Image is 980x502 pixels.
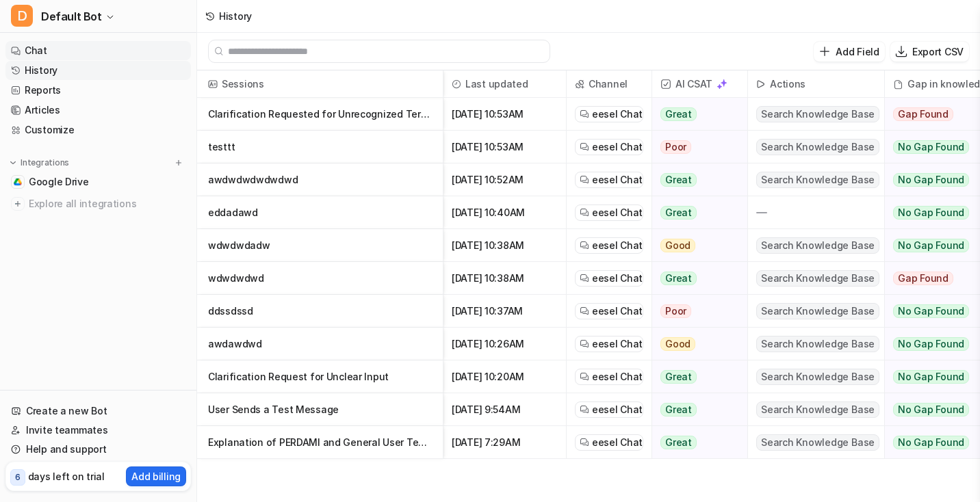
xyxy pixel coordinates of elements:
span: No Gap Found [893,206,969,220]
a: eesel Chat [580,304,639,318]
span: [DATE] 10:52AM [449,163,560,196]
span: [DATE] 10:38AM [449,262,560,295]
a: Customize [5,120,191,140]
span: [DATE] 10:40AM [449,196,560,229]
span: Explore all integrations [29,193,185,215]
a: eesel Chat [580,337,639,351]
a: Help and support [5,440,191,459]
img: eeselChat [580,241,589,250]
span: No Gap Found [893,140,969,154]
span: Search Knowledge Base [756,401,879,418]
a: eesel Chat [580,107,639,121]
span: Search Knowledge Base [756,336,879,352]
button: Great [652,163,739,196]
button: Great [652,360,739,393]
span: Great [660,436,697,449]
span: Gap Found [893,272,953,285]
span: Good [660,239,695,252]
span: No Gap Found [893,436,969,449]
img: eeselChat [580,274,589,283]
img: Google Drive [14,178,22,186]
span: [DATE] 10:38AM [449,229,560,262]
img: eeselChat [580,175,589,185]
img: eeselChat [580,339,589,349]
span: No Gap Found [893,239,969,252]
span: Search Knowledge Base [756,369,879,385]
p: days left on trial [28,469,105,484]
button: Great [652,393,739,426]
span: No Gap Found [893,304,969,318]
a: Explore all integrations [5,194,191,213]
p: Add billing [131,469,181,484]
span: Search Knowledge Base [756,434,879,451]
a: Invite teammates [5,421,191,440]
span: Last updated [449,70,560,98]
button: Add billing [126,466,186,486]
span: [DATE] 10:26AM [449,328,560,360]
p: eddadawd [208,196,432,229]
span: [DATE] 10:37AM [449,295,560,328]
a: History [5,61,191,80]
span: eesel Chat [592,403,643,417]
span: D [11,5,33,27]
span: Search Knowledge Base [756,139,879,155]
p: wdwdwdwd [208,262,432,295]
h2: Actions [770,70,805,98]
img: eeselChat [580,405,589,414]
span: Search Knowledge Base [756,270,879,287]
a: Articles [5,101,191,120]
span: eesel Chat [592,173,643,187]
a: Create a new Bot [5,401,191,421]
span: eesel Chat [592,370,643,384]
span: eesel Chat [592,107,643,121]
a: eesel Chat [580,403,639,417]
span: Search Knowledge Base [756,172,879,188]
p: Clarification Requested for Unrecognized Term 'testt' [208,98,432,131]
span: [DATE] 9:54AM [449,393,560,426]
span: Great [660,107,697,121]
span: No Gap Found [893,173,969,187]
p: awdwdwdwdwdwd [208,163,432,196]
p: wdwdwdadw [208,229,432,262]
span: No Gap Found [893,403,969,417]
span: Channel [572,70,646,98]
button: Great [652,262,739,295]
p: Export CSV [912,44,964,59]
span: eesel Chat [592,239,643,252]
span: Great [660,272,697,285]
span: No Gap Found [893,337,969,351]
img: eeselChat [580,142,589,152]
button: Poor [652,295,739,328]
a: eesel Chat [580,436,639,449]
a: eesel Chat [580,140,639,154]
a: eesel Chat [580,173,639,187]
span: [DATE] 7:29AM [449,426,560,459]
img: expand menu [8,158,18,168]
p: Clarification Request for Unclear Input [208,360,432,393]
button: Add Field [814,42,884,62]
img: eeselChat [580,109,589,119]
a: Chat [5,41,191,60]
span: Poor [660,140,691,154]
a: eesel Chat [580,272,639,285]
a: Google DriveGoogle Drive [5,172,191,191]
span: eesel Chat [592,337,643,351]
p: User Sends a Test Message [208,393,432,426]
img: eeselChat [580,372,589,382]
span: [DATE] 10:20AM [449,360,560,393]
button: Good [652,229,739,262]
span: Good [660,337,695,351]
span: Poor [660,304,691,318]
span: eesel Chat [592,206,643,220]
p: Integrations [21,157,69,168]
button: Great [652,196,739,229]
span: Great [660,206,697,220]
div: History [219,9,252,23]
a: eesel Chat [580,239,639,252]
p: Add Field [836,44,879,59]
a: eesel Chat [580,370,639,384]
img: eeselChat [580,306,589,316]
p: awdawdwd [208,328,432,360]
span: eesel Chat [592,436,643,449]
button: Great [652,98,739,131]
